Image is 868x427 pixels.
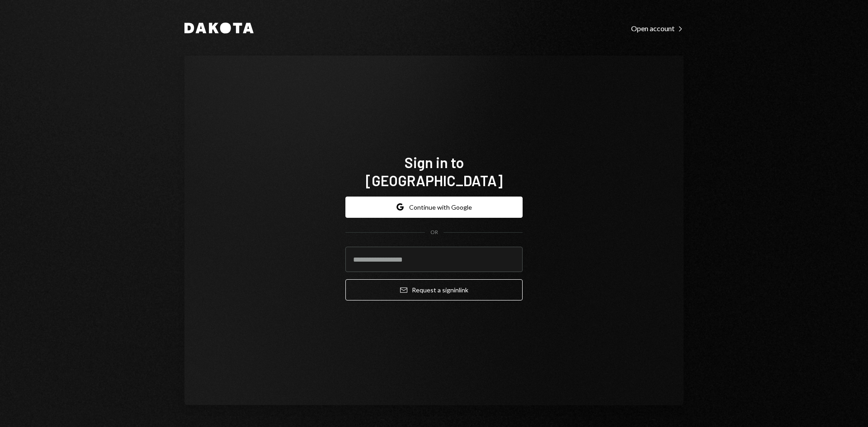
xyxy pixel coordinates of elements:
h1: Sign in to [GEOGRAPHIC_DATA] [345,153,523,189]
div: OR [430,229,438,236]
a: Open account [631,23,684,33]
div: Open account [631,24,684,33]
button: Request a signinlink [345,279,523,300]
button: Continue with Google [345,197,523,218]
